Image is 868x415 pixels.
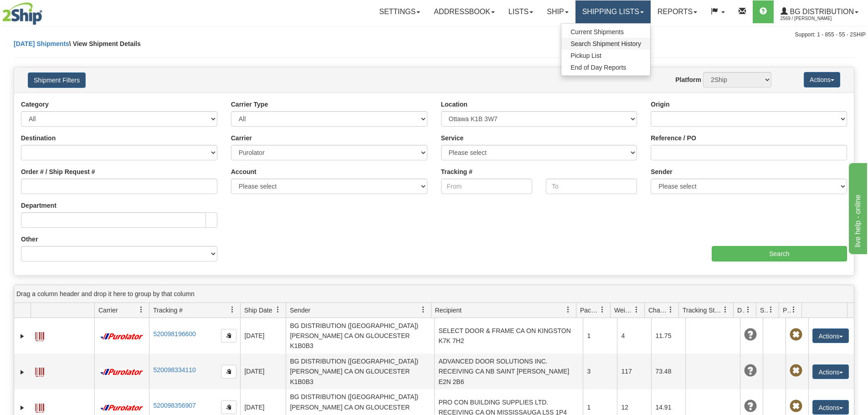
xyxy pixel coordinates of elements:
div: grid grouping header [14,285,854,303]
td: 11.75 [651,318,685,354]
span: Unknown [744,400,757,413]
a: Sender filter column settings [416,302,431,318]
a: [DATE] Shipments [14,40,69,47]
label: Carrier Type [231,100,268,109]
a: Label [35,400,44,414]
button: Copy to clipboard [221,400,236,414]
a: Pickup Status filter column settings [786,302,801,318]
button: Copy to clipboard [221,365,236,379]
span: BG Distribution [788,8,854,15]
span: Sender [290,306,310,315]
span: Delivery Status [737,306,745,315]
span: Charge [648,306,668,315]
label: Carrier [231,133,252,143]
td: 4 [617,318,651,354]
a: Carrier filter column settings [134,302,149,318]
span: Shipment Issues [760,306,768,315]
a: Pickup List [561,50,650,61]
span: Tracking Status [683,306,722,315]
button: Actions [812,328,849,343]
a: Weight filter column settings [629,302,644,318]
td: ADVANCED DOOR SOLUTIONS INC. RECEIVING CA NB SAINT [PERSON_NAME] E2N 2B6 [434,354,583,389]
td: BG DISTRIBUTION ([GEOGRAPHIC_DATA]) [PERSON_NAME] CA ON GLOUCESTER K1B0B3 [286,354,434,389]
span: Pickup Status [783,306,791,315]
span: Unknown [744,328,757,341]
span: Recipient [435,306,462,315]
a: Tracking # filter column settings [225,302,240,318]
a: Delivery Status filter column settings [740,302,756,318]
a: 520098356907 [153,402,195,409]
input: From [441,179,532,194]
a: Packages filter column settings [595,302,610,318]
img: 11 - Purolator [98,333,145,340]
td: BG DISTRIBUTION ([GEOGRAPHIC_DATA]) [PERSON_NAME] CA ON GLOUCESTER K1B0B3 [286,318,434,354]
span: Ship Date [244,306,272,315]
label: Account [231,167,257,176]
a: Lists [502,0,540,23]
button: Copy to clipboard [221,329,236,343]
label: Origin [651,100,669,109]
span: Tracking # [153,306,183,315]
a: Search Shipment History [561,38,650,50]
span: Carrier [98,306,118,315]
td: 73.48 [651,354,685,389]
a: Label [35,364,44,378]
span: Pickup Not Assigned [790,364,802,377]
td: [DATE] [240,318,286,354]
a: Label [35,328,44,343]
label: Location [441,100,467,109]
label: Order # / Ship Request # [21,167,95,176]
a: Recipient filter column settings [560,302,576,318]
div: Support: 1 - 855 - 55 - 2SHIP [2,31,866,39]
span: Search Shipment History [570,40,641,47]
label: Department [21,201,56,210]
input: To [546,179,637,194]
a: Shipment Issues filter column settings [763,302,779,318]
span: 2569 / [PERSON_NAME] [781,14,849,23]
label: Service [441,133,464,143]
span: Weight [614,306,633,315]
label: Category [21,100,49,109]
a: 520098334110 [153,366,195,374]
span: Pickup Not Assigned [790,400,802,413]
img: 11 - Purolator [98,369,145,375]
button: Actions [804,72,840,87]
a: 520098196600 [153,330,195,338]
a: Ship Date filter column settings [270,302,286,318]
button: Shipment Filters [28,72,86,88]
a: Settings [372,0,427,23]
span: End of Day Reports [570,64,626,71]
a: Tracking Status filter column settings [718,302,733,318]
label: Platform [675,75,701,84]
input: Search [712,246,847,261]
a: Addressbook [427,0,502,23]
a: Ship [540,0,575,23]
span: Unknown [744,364,757,377]
a: Expand [18,332,27,341]
label: Tracking # [441,167,473,176]
a: Charge filter column settings [663,302,678,318]
img: 11 - Purolator [98,405,145,411]
a: BG Distribution 2569 / [PERSON_NAME] [774,0,865,23]
a: End of Day Reports [561,61,650,73]
iframe: chat widget [847,161,867,254]
a: Expand [18,403,27,412]
a: Expand [18,368,27,377]
button: Actions [812,364,849,379]
td: 1 [583,318,617,354]
td: [DATE] [240,354,286,389]
td: SELECT DOOR & FRAME CA ON KINGSTON K7K 7H2 [434,318,583,354]
span: Pickup List [570,52,601,59]
a: Current Shipments [561,26,650,38]
span: Packages [580,306,599,315]
span: \ View Shipment Details [69,40,141,47]
a: Reports [651,0,704,23]
a: Shipping lists [575,0,651,23]
span: Current Shipments [570,28,624,36]
label: Reference / PO [651,133,696,143]
button: Actions [812,400,849,415]
label: Sender [651,167,672,176]
td: 117 [617,354,651,389]
img: logo2569.jpg [2,2,42,25]
span: Pickup Not Assigned [790,328,802,341]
